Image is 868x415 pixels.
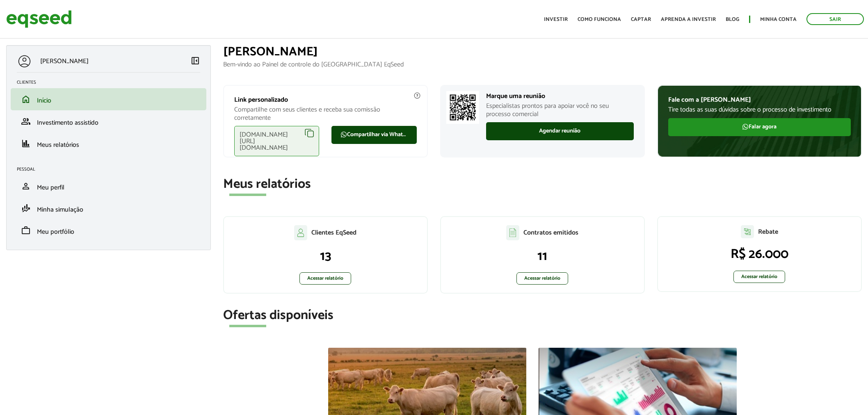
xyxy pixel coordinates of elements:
p: Especialistas prontos para apoiar você no seu processo comercial [486,102,634,118]
p: Rebate [758,228,778,236]
a: Falar agora [668,118,851,136]
h2: Pessoal [17,167,206,172]
a: Captar [631,17,651,22]
p: R$ 26.000 [666,246,853,262]
p: Compartilhe com seus clientes e receba sua comissão corretamente [234,106,417,121]
p: Link personalizado [234,96,417,104]
img: Marcar reunião com consultor [446,91,479,124]
a: Agendar reunião [486,122,634,140]
span: person [21,181,31,191]
h2: Meus relatórios [223,177,862,192]
li: Investimento assistido [11,110,206,132]
p: 11 [449,249,636,264]
p: [PERSON_NAME] [40,57,89,65]
a: Como funciona [578,17,621,22]
p: Contratos emitidos [523,229,578,237]
li: Meu perfil [11,175,206,197]
a: Colapsar menu [190,56,200,67]
span: finance_mode [21,203,31,213]
p: 13 [232,249,419,264]
li: Meus relatórios [11,132,206,155]
h1: [PERSON_NAME] [223,45,862,59]
img: EqSeed [6,8,72,30]
span: group [21,116,31,126]
li: Início [11,88,206,110]
a: Acessar relatório [299,272,351,285]
p: Clientes EqSeed [311,229,356,237]
a: homeInício [17,94,200,104]
span: Minha simulação [37,204,83,215]
span: Meu perfil [37,182,64,193]
a: Investir [544,17,568,22]
a: Acessar relatório [733,271,785,283]
span: Investimento assistido [37,117,98,128]
a: Compartilhar via WhatsApp [331,126,416,144]
h2: Ofertas disponíveis [223,308,862,323]
img: agent-clientes.svg [294,225,307,240]
a: financeMeus relatórios [17,139,200,148]
span: Meu portfólio [37,226,74,237]
p: Tire todas as suas dúvidas sobre o processo de investimento [668,106,851,114]
a: groupInvestimento assistido [17,116,200,126]
a: personMeu perfil [17,181,200,191]
span: finance [21,139,31,148]
h2: Clientes [17,80,206,85]
img: agent-meulink-info2.svg [413,92,421,99]
img: FaWhatsapp.svg [340,131,347,138]
li: Meu portfólio [11,219,206,242]
a: finance_modeMinha simulação [17,203,200,213]
a: Aprenda a investir [661,17,716,22]
div: [DOMAIN_NAME][URL][DOMAIN_NAME] [234,126,319,156]
span: Início [37,95,51,106]
a: Sair [806,13,864,25]
a: workMeu portfólio [17,226,200,235]
p: Fale com a [PERSON_NAME] [668,96,851,104]
p: Bem-vindo ao Painel de controle do [GEOGRAPHIC_DATA] EqSeed [223,61,862,68]
a: Acessar relatório [516,272,568,285]
li: Minha simulação [11,197,206,219]
span: work [21,226,31,235]
span: Meus relatórios [37,139,79,150]
span: left_panel_close [190,56,200,66]
img: FaWhatsapp.svg [742,123,749,130]
p: Marque uma reunião [486,92,634,100]
a: Blog [726,17,739,22]
span: home [21,94,31,104]
a: Minha conta [760,17,797,22]
img: agent-contratos.svg [506,225,519,240]
img: agent-relatorio.svg [741,225,754,238]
